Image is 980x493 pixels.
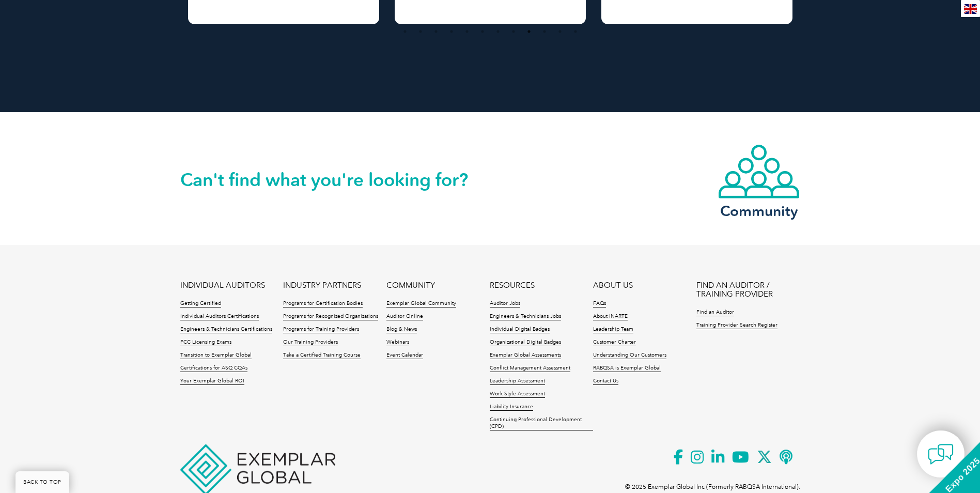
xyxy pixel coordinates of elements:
p: © 2025 Exemplar Global Inc (Formerly RABQSA International). [625,481,800,492]
a: Conflict Management Assessment [490,365,570,372]
a: Community [718,144,800,218]
a: Take a Certified Training Course [283,352,361,359]
a: Understanding Our Customers [593,352,666,359]
a: Continuing Professional Development (CPD) [490,417,593,430]
a: Certifications for ASQ CQAs [180,365,247,372]
a: Programs for Training Providers [283,326,359,333]
button: 2 of 4 [415,26,426,37]
a: Customer Charter [593,339,636,346]
button: 1 of 4 [400,26,410,37]
a: Engineers & Technicians Certifications [180,326,272,333]
a: Webinars [386,339,409,346]
a: Getting Certified [180,300,221,307]
button: 12 of 4 [570,26,581,37]
a: Our Training Providers [283,339,338,346]
img: icon-community.webp [718,144,800,199]
button: 6 of 4 [477,26,488,37]
a: Exemplar Global Assessments [490,352,561,359]
a: FAQs [593,300,606,307]
a: Liability Insurance [490,404,533,411]
button: 7 of 4 [493,26,503,37]
img: en [964,4,977,14]
a: Organizational Digital Badges [490,339,561,346]
a: Contact Us [593,378,618,385]
a: Your Exemplar Global ROI [180,378,244,385]
button: 3 of 4 [431,26,441,37]
a: COMMUNITY [386,281,435,290]
a: Programs for Recognized Organizations [283,313,378,320]
a: ABOUT US [593,281,633,290]
a: Transition to Exemplar Global [180,352,252,359]
a: Work Style Assessment [490,391,545,398]
h2: Can't find what you're looking for? [180,172,490,188]
a: RABQSA is Exemplar Global [593,365,661,372]
button: 10 of 4 [539,26,550,37]
a: Leadership Assessment [490,378,545,385]
button: 11 of 4 [555,26,565,37]
h3: Community [718,205,800,218]
button: 5 of 4 [462,26,472,37]
a: Programs for Certification Bodies [283,300,363,307]
a: Blog & News [386,326,417,333]
a: Engineers & Technicians Jobs [490,313,561,320]
a: Auditor Online [386,313,423,320]
a: Individual Digital Badges [490,326,550,333]
a: RESOURCES [490,281,535,290]
a: BACK TO TOP [15,471,69,493]
a: Individual Auditors Certifications [180,313,259,320]
a: Training Provider Search Register [696,322,777,329]
a: INDUSTRY PARTNERS [283,281,361,290]
a: FIND AN AUDITOR / TRAINING PROVIDER [696,281,800,299]
button: 9 of 4 [524,26,534,37]
a: INDIVIDUAL AUDITORS [180,281,265,290]
a: Find an Auditor [696,309,734,316]
a: Leadership Team [593,326,633,333]
button: 8 of 4 [508,26,519,37]
a: Exemplar Global Community [386,300,456,307]
button: 4 of 4 [446,26,457,37]
img: contact-chat.png [928,441,954,467]
a: Auditor Jobs [490,300,520,307]
a: Event Calendar [386,352,423,359]
a: FCC Licensing Exams [180,339,231,346]
a: About iNARTE [593,313,628,320]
